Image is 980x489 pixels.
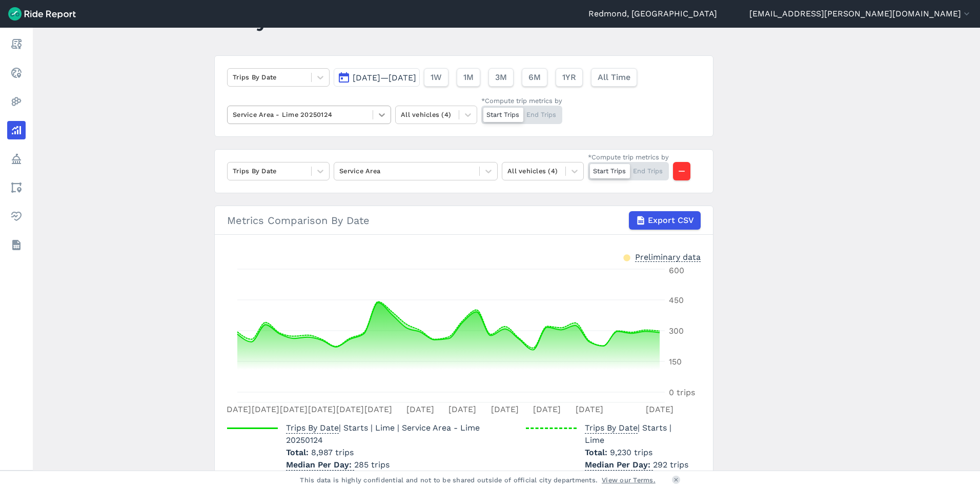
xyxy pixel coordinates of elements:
tspan: 300 [669,326,684,336]
span: 1M [463,71,474,84]
span: Total [286,447,311,457]
a: Redmond, [GEOGRAPHIC_DATA] [588,8,717,20]
button: 1W [424,68,448,87]
tspan: [DATE] [280,404,308,414]
button: 1M [457,68,480,87]
span: Trips By Date [585,420,638,434]
tspan: [DATE] [223,404,251,414]
tspan: [DATE] [308,404,336,414]
img: Ride Report [8,7,76,21]
a: Heatmaps [7,92,26,111]
span: Median Per Day [286,457,354,471]
span: 3M [495,71,507,84]
tspan: 600 [669,266,684,275]
span: | Starts | Lime [585,423,671,445]
span: Median Per Day [585,457,653,471]
span: 9,230 trips [610,447,652,457]
tspan: [DATE] [576,404,603,414]
tspan: 0 trips [669,388,695,397]
button: [DATE]—[DATE] [334,68,420,87]
tspan: [DATE] [491,404,519,414]
a: Areas [7,178,26,197]
span: [DATE]—[DATE] [353,73,416,83]
button: [EMAIL_ADDRESS][PERSON_NAME][DOMAIN_NAME] [749,8,972,20]
tspan: [DATE] [448,404,476,414]
button: Export CSV [629,211,701,230]
a: Policy [7,150,26,168]
tspan: [DATE] [336,404,364,414]
div: Metrics Comparison By Date [227,211,701,230]
a: Report [7,35,26,53]
div: Preliminary data [635,251,701,262]
a: View our Terms. [602,475,656,485]
tspan: [DATE] [533,404,561,414]
div: *Compute trip metrics by [481,96,562,106]
span: Export CSV [648,214,694,227]
tspan: [DATE] [646,404,673,414]
p: 285 trips [286,459,517,471]
button: 3M [488,68,514,87]
span: Total [585,447,610,457]
a: Realtime [7,64,26,82]
button: 6M [522,68,547,87]
button: 1YR [556,68,583,87]
p: 292 trips [585,459,692,471]
tspan: [DATE] [406,404,434,414]
span: 1W [431,71,442,84]
a: Health [7,207,26,226]
span: All Time [598,71,630,84]
tspan: 450 [669,295,684,305]
tspan: 150 [669,357,682,366]
a: Datasets [7,236,26,254]
tspan: [DATE] [364,404,392,414]
div: *Compute trip metrics by [588,152,669,162]
span: 6M [528,71,541,84]
span: 1YR [562,71,576,84]
tspan: [DATE] [252,404,279,414]
button: All Time [591,68,637,87]
span: Trips By Date [286,420,339,434]
span: | Starts | Lime | Service Area - Lime 20250124 [286,423,480,445]
a: Analyze [7,121,26,139]
span: 8,987 trips [311,447,354,457]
